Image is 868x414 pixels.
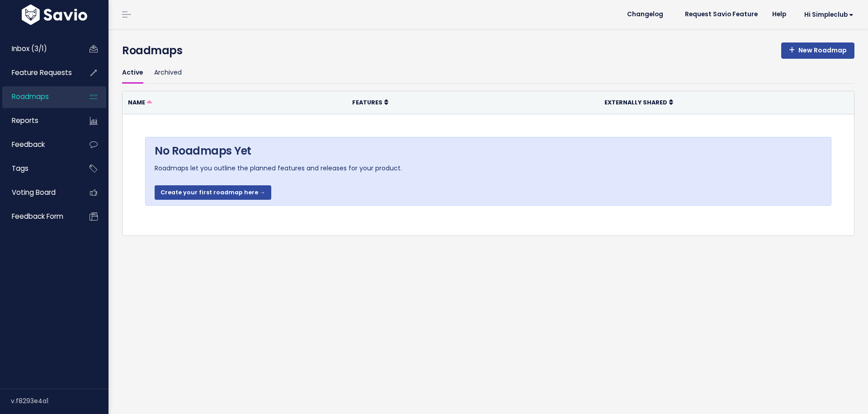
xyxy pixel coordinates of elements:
[2,134,75,155] a: Feedback
[2,62,75,83] a: Feature Requests
[352,98,388,107] a: Features
[765,8,793,21] a: Help
[12,44,47,53] span: Inbox (3/1)
[12,116,38,125] span: Reports
[2,158,75,179] a: Tags
[12,92,49,101] span: Roadmaps
[154,62,182,84] a: Archived
[604,98,673,107] a: Externally Shared
[2,38,75,59] a: Inbox (3/1)
[122,42,854,59] h4: Roadmaps
[122,62,143,84] a: Active
[128,99,145,106] span: Name
[145,137,831,206] div: Roadmaps let you outline the planned features and releases for your product.
[155,143,822,159] h4: No Roadmaps Yet
[12,68,72,77] span: Feature Requests
[12,188,56,197] span: Voting Board
[793,8,861,22] a: Hi simpleclub
[12,140,45,149] span: Feedback
[2,110,75,131] a: Reports
[11,389,108,413] div: v.f8293e4a1
[12,164,28,173] span: Tags
[804,11,854,18] span: Hi simpleclub
[12,212,63,221] span: Feedback form
[2,206,75,227] a: Feedback form
[352,99,382,106] span: Features
[604,99,667,106] span: Externally Shared
[781,42,854,59] a: New Roadmap
[155,185,271,200] a: Create your first roadmap here →
[2,182,75,203] a: Voting Board
[2,86,75,107] a: Roadmaps
[19,5,90,25] img: logo-white.9d6f32f41409.svg
[627,11,663,18] span: Changelog
[128,98,152,107] a: Name
[678,8,765,21] a: Request Savio Feature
